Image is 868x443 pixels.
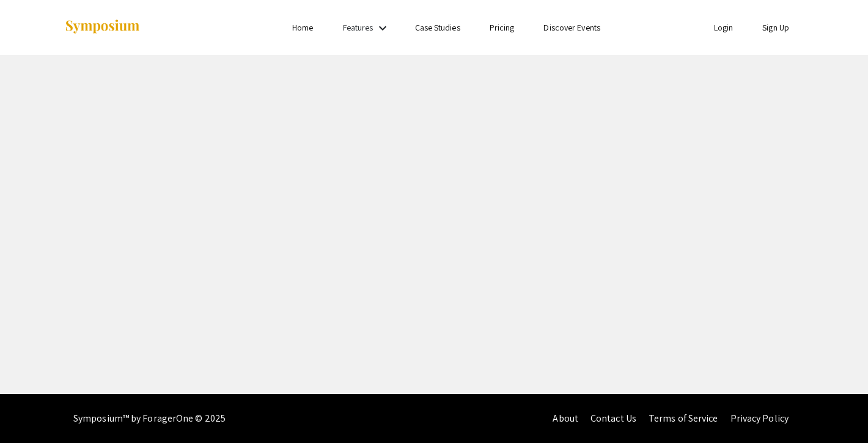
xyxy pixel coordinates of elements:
a: Features [343,22,373,33]
a: Sign Up [762,22,789,33]
a: About [553,412,578,425]
a: Privacy Policy [730,412,789,425]
a: Discover Events [543,22,600,33]
a: Case Studies [415,22,460,33]
img: Symposium by ForagerOne [64,19,141,35]
a: Terms of Service [649,412,718,425]
a: Pricing [490,22,515,33]
a: Contact Us [590,412,636,425]
a: Login [714,22,734,33]
a: Home [292,22,313,33]
mat-icon: Expand Features list [375,21,390,35]
div: Symposium™ by ForagerOne © 2025 [73,394,226,443]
